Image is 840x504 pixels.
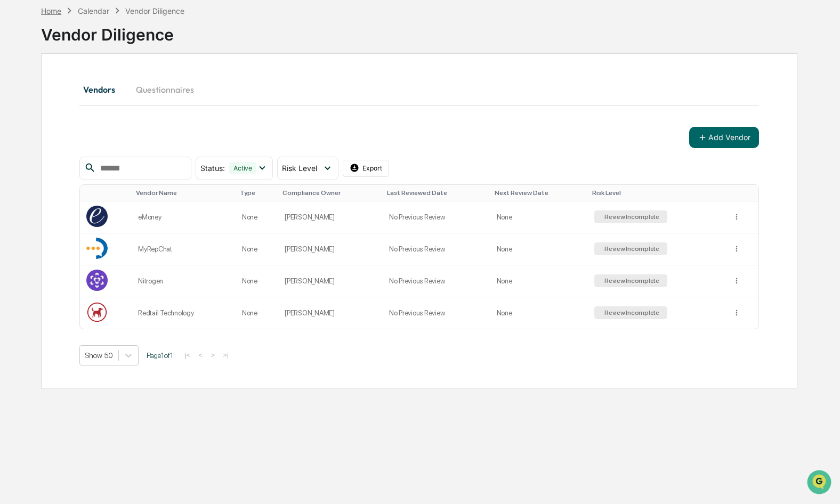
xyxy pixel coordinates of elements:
[11,156,19,164] div: 🔎
[490,297,588,329] td: None
[236,201,278,233] td: None
[138,277,229,285] div: Nitrogen
[734,189,754,197] div: Toggle SortBy
[181,85,194,97] button: Start new chat
[138,309,229,317] div: Redtail Technology
[282,164,317,173] span: Risk Level
[229,162,256,174] div: Active
[602,277,659,284] div: Review Incomplete
[383,233,490,265] td: No Previous Review
[278,233,383,265] td: [PERSON_NAME]
[689,127,759,148] button: Add Vendor
[36,82,175,92] div: Start new chat
[73,130,136,149] a: 🗄️Attestations
[207,351,218,360] button: >
[41,17,797,44] div: Vendor Diligence
[278,297,383,329] td: [PERSON_NAME]
[6,150,71,169] a: 🔎Data Lookup
[127,77,203,102] button: Questionnaires
[11,22,194,39] p: How can we help?
[181,351,193,360] button: |<
[106,181,129,189] span: Pylon
[86,270,108,291] img: Vendor Logo
[147,351,173,360] span: Page 1 of 1
[592,189,722,197] div: Toggle SortBy
[77,135,86,144] div: 🗄️
[21,155,67,165] span: Data Lookup
[88,189,127,197] div: Toggle SortBy
[220,351,232,360] button: >|
[6,130,73,149] a: 🖐️Preclearance
[36,92,135,101] div: We're available if you need us!
[383,201,490,233] td: No Previous Review
[806,469,835,498] iframe: Open customer support
[88,134,132,145] span: Attestations
[200,164,225,173] span: Status :
[21,134,69,145] span: Preclearance
[602,309,659,316] div: Review Incomplete
[11,135,19,144] div: 🖐️
[383,297,490,329] td: No Previous Review
[602,213,659,221] div: Review Incomplete
[490,201,588,233] td: None
[41,6,61,15] div: Home
[490,265,588,297] td: None
[236,233,278,265] td: None
[125,6,184,15] div: Vendor Diligence
[138,213,229,221] div: eMoney
[383,265,490,297] td: No Previous Review
[86,206,108,227] img: Vendor Logo
[278,265,383,297] td: [PERSON_NAME]
[11,82,30,101] img: 1746055101610-c473b297-6a78-478c-a979-82029cc54cd1
[136,189,231,197] div: Toggle SortBy
[490,233,588,265] td: None
[236,297,278,329] td: None
[343,160,390,177] button: Export
[240,189,274,197] div: Toggle SortBy
[236,265,278,297] td: None
[79,77,127,102] button: Vendors
[278,201,383,233] td: [PERSON_NAME]
[86,302,108,323] img: Vendor Logo
[495,189,584,197] div: Toggle SortBy
[75,180,129,189] a: Powered byPylon
[387,189,486,197] div: Toggle SortBy
[79,77,759,102] div: secondary tabs example
[195,351,206,360] button: <
[86,238,108,259] img: Vendor Logo
[602,245,659,253] div: Review Incomplete
[78,6,109,15] div: Calendar
[282,189,378,197] div: Toggle SortBy
[138,245,229,253] div: MyRepChat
